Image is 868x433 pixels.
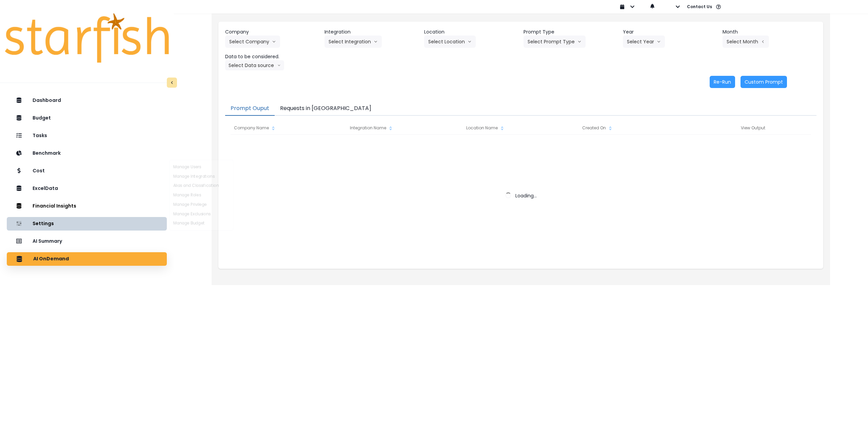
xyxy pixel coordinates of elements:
[33,133,47,138] p: Tasks
[608,126,613,131] svg: sort
[524,36,586,48] button: Select Prompt Typearrow down line
[579,121,694,135] div: Created On
[710,76,735,88] button: Re-Run
[170,209,233,219] button: Manage Exclusions
[33,256,69,262] p: AI OnDemand
[275,102,377,116] button: Requests in [GEOGRAPHIC_DATA]
[170,200,233,209] button: Manage Privilege
[577,38,581,45] svg: arrow down line
[7,94,167,107] button: Dashboard
[424,36,476,48] button: Select Locationarrow down line
[33,186,58,191] p: ExcelData
[524,28,617,36] header: Prompt Type
[324,36,382,48] button: Select Integrationarrow down line
[7,217,167,231] button: Settings
[170,218,233,228] button: Manage Budget
[225,36,280,48] button: Select Companyarrow down line
[7,129,167,143] button: Tasks
[741,76,787,88] button: Custom Prompt
[515,192,537,199] span: Loading...
[170,190,233,200] button: Manage Roles
[33,150,61,156] p: Benchmark
[277,62,281,69] svg: arrow down line
[623,28,717,36] header: Year
[7,164,167,178] button: Cost
[170,172,233,181] button: Manage Integrations
[324,28,418,36] header: Integration
[272,38,276,45] svg: arrow down line
[623,36,665,48] button: Select Yeararrow down line
[695,121,811,135] div: View Output
[7,235,167,248] button: AI Summary
[723,28,816,36] header: Month
[225,53,319,60] header: Data to be considered.
[374,38,378,45] svg: arrow down line
[271,126,276,131] svg: sort
[33,115,51,121] p: Budget
[463,121,578,135] div: Location Name
[7,182,167,195] button: ExcelData
[225,28,319,36] header: Company
[468,38,472,45] svg: arrow down line
[33,168,45,174] p: Cost
[499,126,505,131] svg: sort
[225,60,284,70] button: Select Data sourcearrow down line
[347,121,462,135] div: Integration Name
[657,38,661,45] svg: arrow down line
[170,181,233,190] button: Alias and Classification
[33,98,61,103] p: Dashboard
[388,126,393,131] svg: sort
[7,147,167,160] button: Benchmark
[7,199,167,213] button: Financial Insights
[170,162,233,172] button: Manage Users
[424,28,518,36] header: Location
[231,121,346,135] div: Company Name
[7,252,167,266] button: AI OnDemand
[225,102,275,116] button: Prompt Ouput
[723,36,769,48] button: Select Montharrow left line
[33,238,62,244] p: AI Summary
[7,111,167,125] button: Budget
[761,38,765,45] svg: arrow left line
